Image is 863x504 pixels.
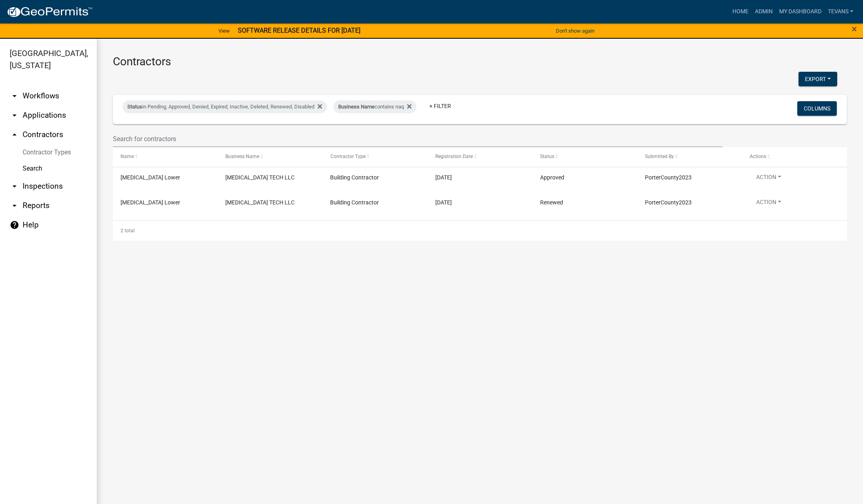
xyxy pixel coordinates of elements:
[113,55,847,69] h3: Contractors
[750,173,788,185] button: Action
[121,174,180,181] span: Naqua Lower
[322,147,427,167] datatable-header-cell: Contractor Type
[752,4,776,19] a: Admin
[123,100,327,113] div: in Pending, Approved, Denied, Expired, Inactive, Deleted, Renewed, Disabled
[215,24,233,37] a: View
[427,147,532,167] datatable-header-cell: Registration Date
[10,220,19,230] i: help
[10,130,19,140] i: arrow_drop_up
[553,24,598,37] button: Don't show again
[10,201,19,210] i: arrow_drop_down
[797,101,837,116] button: Columns
[330,174,379,181] span: Building Contractor
[113,147,218,167] datatable-header-cell: Name
[729,4,752,19] a: Home
[238,27,360,34] strong: SOFTWARE RELEASE DETAILS FOR [DATE]
[645,174,692,181] span: PorterCounty2023
[852,23,857,35] span: ×
[645,154,674,159] span: Submitted By
[121,199,180,206] span: Naqua Lower
[10,91,19,101] i: arrow_drop_down
[776,4,825,19] a: My Dashboard
[799,72,837,86] button: Export
[10,110,19,120] i: arrow_drop_down
[218,147,322,167] datatable-header-cell: Business Name
[532,147,637,167] datatable-header-cell: Status
[121,154,134,159] span: Name
[423,99,457,113] a: + Filter
[645,199,692,206] span: PorterCounty2023
[330,154,365,159] span: Contractor Type
[333,100,416,113] div: contains naq
[540,199,563,206] span: Renewed
[225,174,295,181] span: NAQUA TECH LLC
[225,199,295,206] span: NAQUA TECH LLC
[742,147,847,167] datatable-header-cell: Actions
[637,147,742,167] datatable-header-cell: Submitted By
[113,221,847,241] div: 2 total
[540,174,564,181] span: Approved
[127,104,142,110] span: Status
[540,154,554,159] span: Status
[435,199,452,206] span: 04/12/2023
[338,104,374,110] span: Business Name
[330,199,379,206] span: Building Contractor
[225,154,259,159] span: Business Name
[113,131,722,147] input: Search for contractors
[750,198,788,210] button: Action
[852,24,857,34] button: Close
[435,174,452,181] span: 09/25/2025
[750,154,766,159] span: Actions
[435,154,473,159] span: Registration Date
[825,4,857,19] a: tevans
[10,181,19,191] i: arrow_drop_down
